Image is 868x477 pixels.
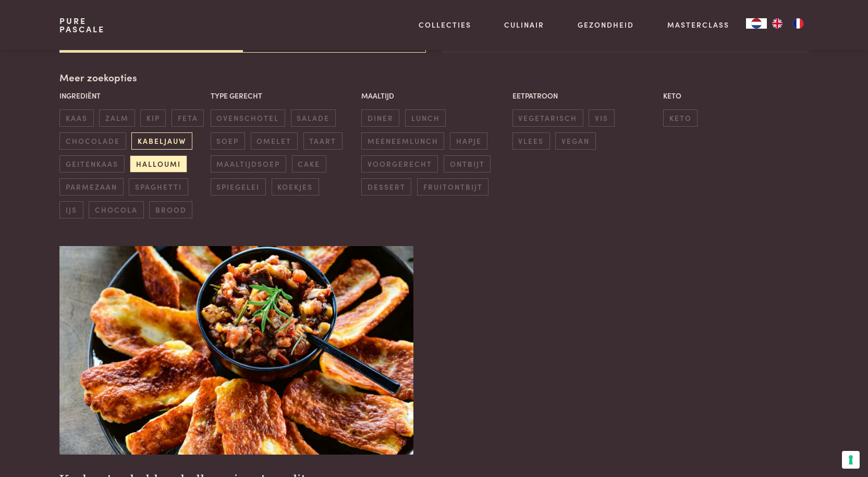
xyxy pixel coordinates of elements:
[59,178,123,195] span: parmezaan
[59,201,83,218] span: ijs
[59,246,413,455] img: Krokant gebakken halloumi met mediterrane groentedip
[303,132,343,150] span: taart
[59,90,205,101] p: Ingrediënt
[555,132,595,150] span: vegan
[130,155,187,173] span: halloumi
[578,19,634,30] a: Gezondheid
[211,132,245,150] span: soep
[211,90,356,101] p: Type gerecht
[450,132,487,150] span: hapje
[211,178,266,195] span: spiegelei
[59,155,124,173] span: geitenkaas
[746,18,767,29] div: Language
[129,178,188,195] span: spaghetti
[291,109,336,127] span: salade
[663,90,809,101] p: Keto
[746,18,767,29] a: NL
[512,109,583,127] span: vegetarisch
[361,155,438,173] span: voorgerecht
[663,109,698,127] span: keto
[667,19,729,30] a: Masterclass
[211,155,286,173] span: maaltijdsoep
[842,451,860,469] button: Uw voorkeuren voor toestemming voor trackingtechnologieën
[59,17,105,33] a: PurePascale
[292,155,326,173] span: cake
[444,155,491,173] span: ontbijt
[405,109,446,127] span: lunch
[589,109,614,127] span: vis
[172,109,204,127] span: feta
[361,90,507,101] p: Maaltijd
[99,109,135,127] span: zalm
[131,132,192,150] span: kabeljauw
[512,90,658,101] p: Eetpatroon
[140,109,166,127] span: kip
[149,201,192,218] span: brood
[211,109,285,127] span: ovenschotel
[419,19,471,30] a: Collecties
[361,132,444,150] span: meeneemlunch
[361,178,411,195] span: dessert
[512,132,550,150] span: vlees
[788,18,809,29] a: FR
[251,132,298,150] span: omelet
[361,109,399,127] span: diner
[272,178,319,195] span: koekjes
[417,178,488,195] span: fruitontbijt
[504,19,544,30] a: Culinair
[89,201,143,218] span: chocola
[746,18,809,29] aside: Language selected: Nederlands
[767,18,809,29] ul: Language list
[59,132,126,150] span: chocolade
[767,18,788,29] a: EN
[59,109,93,127] span: kaas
